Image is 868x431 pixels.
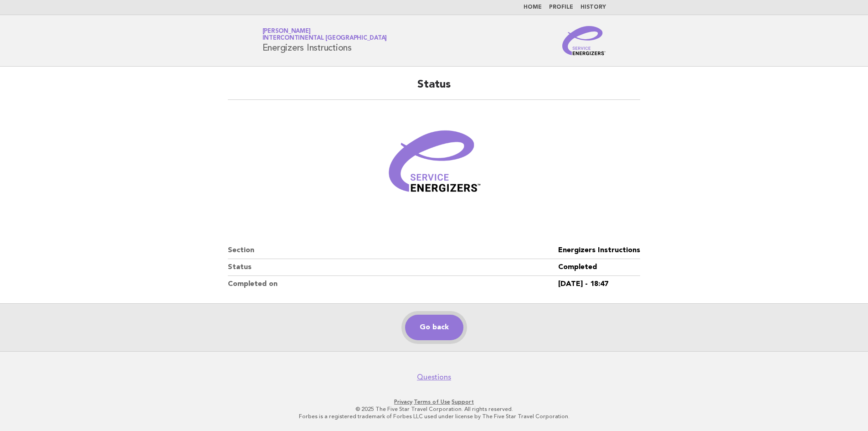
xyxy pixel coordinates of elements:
[549,5,573,10] a: Profile
[405,315,463,340] a: Go back
[380,111,489,220] img: Verified
[262,29,387,52] h1: Energizers Instructions
[155,413,713,420] p: Forbes is a registered trademark of Forbes LLC used under license by The Five Star Travel Corpora...
[417,373,451,382] a: Questions
[394,399,412,405] a: Privacy
[580,5,606,10] a: History
[228,276,558,292] dt: Completed on
[452,399,474,405] a: Support
[562,26,606,55] img: Service Energizers
[524,5,542,10] a: Home
[558,276,640,292] dd: [DATE] - 18:47
[228,78,640,100] h2: Status
[155,398,713,405] p: · ·
[155,405,713,413] p: © 2025 The Five Star Travel Corporation. All rights reserved.
[414,399,450,405] a: Terms of Use
[558,259,640,276] dd: Completed
[228,242,558,259] dt: Section
[228,259,558,276] dt: Status
[262,28,387,41] a: [PERSON_NAME]InterContinental [GEOGRAPHIC_DATA]
[558,242,640,259] dd: Energizers Instructions
[262,36,387,42] span: InterContinental [GEOGRAPHIC_DATA]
